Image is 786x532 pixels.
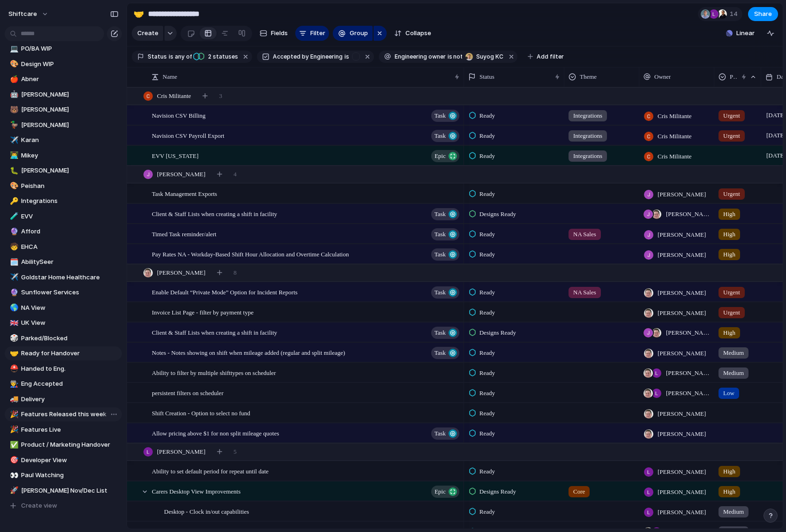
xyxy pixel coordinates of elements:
[658,112,692,121] span: Cris Militante
[10,485,16,496] div: 🚀
[580,72,597,82] span: Theme
[479,308,495,317] span: Ready
[5,438,122,452] a: ✅Product / Marketing Handover
[137,29,158,38] span: Create
[21,395,119,404] span: Delivery
[434,208,446,221] span: Task
[8,181,18,191] button: 🎨
[5,331,122,345] div: 🎲Parked/Blocked
[8,273,18,282] button: ✈️
[21,105,119,114] span: [PERSON_NAME]
[5,194,122,208] a: 🔑Integrations
[344,52,349,61] span: is
[10,440,16,450] div: ✅
[10,226,16,237] div: 🔮
[157,170,205,179] span: [PERSON_NAME]
[5,499,122,513] button: Create view
[476,52,503,61] span: Suyog KC
[8,288,18,297] button: 🔮
[131,7,146,22] button: 🤝
[21,425,119,435] span: Features Live
[5,423,122,437] a: 🎉Features Live
[8,212,18,221] button: 🧪
[8,90,18,99] button: 🤖
[10,120,16,130] div: 🦆
[21,44,119,53] span: PO/BA WIP
[21,75,119,84] span: Abner
[748,7,778,21] button: Share
[5,118,122,132] a: 🦆[PERSON_NAME]
[5,179,122,193] a: 🎨Peishan
[8,227,18,236] button: 🔮
[431,347,459,359] button: Task
[10,318,16,329] div: 🇬🇧
[434,109,446,122] span: Task
[10,74,16,85] div: 🍎
[21,181,119,191] span: Peishan
[21,379,119,389] span: Eng Accepted
[479,210,516,219] span: Designs Ready
[173,52,192,61] span: any of
[10,348,16,359] div: 🤝
[205,52,238,61] span: statuses
[431,286,459,299] button: Task
[658,190,706,199] span: [PERSON_NAME]
[723,389,734,398] span: Low
[5,285,122,300] div: 🔮Sunflower Services
[350,29,368,38] span: Group
[21,440,119,450] span: Product / Marketing Handover
[333,26,373,41] button: Group
[5,133,122,147] a: ✈️Karan
[5,103,122,117] div: 🐻[PERSON_NAME]
[452,52,463,61] span: not
[152,110,206,120] span: Navision CSV Billing
[5,72,122,86] a: 🍎Abner
[10,89,16,100] div: 🤖
[169,52,173,61] span: is
[219,91,223,101] span: 3
[10,394,16,405] div: 🚚
[479,368,495,378] span: Ready
[10,379,16,390] div: 👨‍🏭
[8,303,18,313] button: 🌎
[8,196,18,206] button: 🔑
[658,429,706,439] span: [PERSON_NAME]
[5,88,122,102] a: 🤖[PERSON_NAME]
[21,196,119,206] span: Integrations
[10,59,16,69] div: 🎨
[10,135,16,146] div: ✈️
[5,407,122,421] a: 🎉Features Released this week
[434,286,446,299] span: Task
[8,334,18,343] button: 🎲
[405,29,431,38] span: Collapse
[152,465,269,476] span: Ability to set default period for repeat until date
[736,29,755,38] span: Linear
[21,456,119,465] span: Developer View
[8,379,18,389] button: 👨‍🏭
[21,135,119,145] span: Karan
[273,52,343,61] span: Accepted by Engineering
[21,334,119,343] span: Parked/Blocked
[8,44,18,53] button: 💻
[658,230,706,240] span: [PERSON_NAME]
[431,130,459,142] button: Task
[479,389,495,398] span: Ready
[5,240,122,254] div: 🧒EHCA
[10,105,16,115] div: 🐻
[658,467,706,477] span: [PERSON_NAME]
[21,303,119,313] span: NA View
[8,9,37,19] span: shiftcare
[152,407,250,418] span: Shift Creation - Option to select no fund
[666,328,710,337] span: [PERSON_NAME] , [PERSON_NAME]
[8,166,18,175] button: 🐛
[723,368,744,378] span: Medium
[479,409,495,418] span: Ready
[152,347,345,358] span: Notes - Notes showing on shift when mileage added (regular and split mileage)
[573,230,596,239] span: NA Sales
[723,210,735,219] span: High
[8,440,18,450] button: ✅
[5,453,122,467] div: 🎯Developer View
[479,429,495,438] span: Ready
